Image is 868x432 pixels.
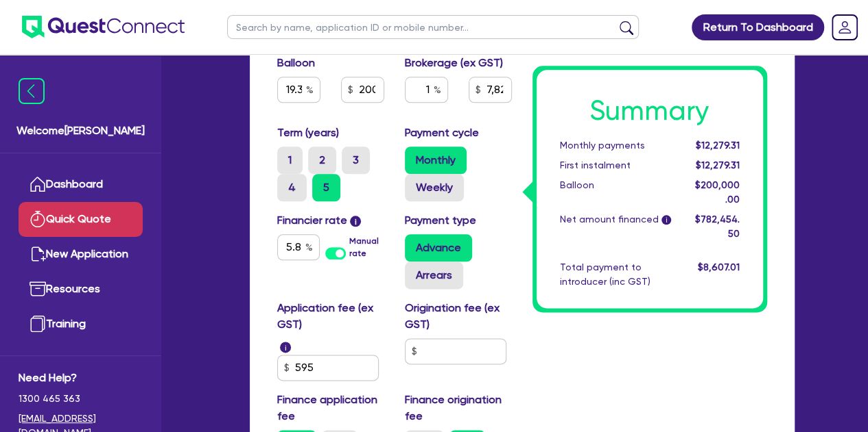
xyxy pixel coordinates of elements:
[280,342,291,353] span: i
[550,158,683,173] div: First instalment
[19,202,143,237] a: Quick Quote
[697,262,739,272] span: $8,607.01
[30,316,46,332] img: training
[30,281,46,297] img: resources
[550,138,683,153] div: Monthly payments
[342,147,370,174] label: 3
[19,237,143,272] a: New Application
[277,212,362,229] label: Financier rate
[22,16,185,38] img: quest-connect-logo-blue
[277,174,307,201] label: 4
[405,55,503,71] label: Brokerage (ex GST)
[695,140,739,151] span: $12,279.31
[405,234,472,262] label: Advance
[560,94,740,127] h1: Summary
[227,15,639,39] input: Search by name, application ID or mobile number...
[19,272,143,307] a: Resources
[694,214,739,239] span: $782,454.50
[19,78,45,104] img: icon-menu-close
[694,179,739,205] span: $200,000.00
[550,212,683,241] div: Net amount financed
[827,10,863,45] a: Dropdown toggle
[277,392,384,424] label: Finance application fee
[550,260,683,289] div: Total payment to introducer (inc GST)
[350,216,361,227] span: i
[550,178,683,207] div: Balloon
[308,147,336,174] label: 2
[405,125,479,141] label: Payment cycle
[405,262,463,289] label: Arrears
[349,235,384,259] label: Manual rate
[277,300,384,333] label: Application fee (ex GST)
[19,307,143,342] a: Training
[405,147,467,174] label: Monthly
[312,174,340,201] label: 5
[19,392,143,406] span: 1300 465 363
[692,14,824,40] a: Return To Dashboard
[30,211,46,227] img: quick-quote
[405,300,512,333] label: Origination fee (ex GST)
[277,125,339,141] label: Term (years)
[277,55,315,71] label: Balloon
[405,392,512,424] label: Finance origination fee
[19,370,143,386] span: Need Help?
[695,160,739,170] span: $12,279.31
[30,246,46,262] img: new-application
[19,167,143,202] a: Dashboard
[405,212,476,229] label: Payment type
[277,147,303,174] label: 1
[405,174,464,201] label: Weekly
[16,123,145,139] span: Welcome [PERSON_NAME]
[661,216,671,225] span: i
